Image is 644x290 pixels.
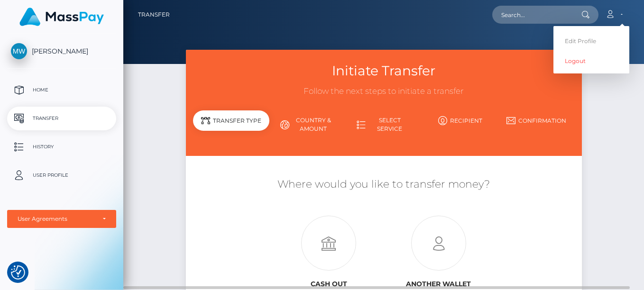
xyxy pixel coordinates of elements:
a: Edit Profile [553,32,629,50]
h3: Initiate Transfer [193,62,575,80]
a: User Profile [7,163,116,187]
div: Transfer Type [193,110,269,131]
a: Transfer [138,5,170,25]
img: Revisit consent button [11,265,25,280]
p: User Profile [11,168,112,182]
h5: Where would you like to transfer money? [193,177,575,192]
a: Transfer Type [193,112,269,137]
a: History [7,135,116,159]
a: Select Service [346,112,422,137]
div: User Agreements [18,215,95,223]
a: Confirmation [498,112,575,129]
p: History [11,140,112,154]
img: MassPay [19,8,104,26]
input: Search... [492,6,581,24]
button: User Agreements [7,210,116,228]
a: Country & Amount [269,112,346,137]
a: Recipient [422,112,498,129]
a: Logout [553,52,629,70]
button: Consent Preferences [11,265,25,280]
h3: Follow the next steps to initiate a transfer [193,86,575,97]
h6: Cash out [281,280,377,288]
span: [PERSON_NAME] [7,47,116,55]
p: Home [11,83,112,97]
a: Transfer [7,107,116,130]
a: Home [7,78,116,102]
p: Transfer [11,111,112,126]
h6: Another wallet [391,280,487,288]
